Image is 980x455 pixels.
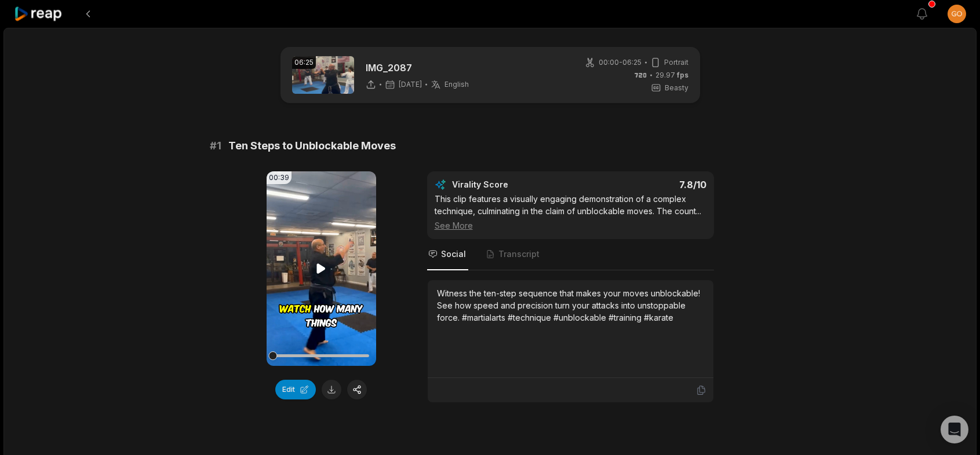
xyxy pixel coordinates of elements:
span: 00:00 - 06:25 [599,57,642,68]
span: English [445,80,469,89]
span: Social [441,248,466,260]
div: 06:25 [292,56,316,69]
p: IMG_2087 [366,61,469,75]
button: Edit [275,380,316,399]
span: Ten Steps to Unblockable Moves [228,138,396,154]
span: Portrait [664,57,688,68]
span: [DATE] [399,80,422,89]
div: This clip features a visually engaging demonstration of a complex technique, culminating in the c... [435,193,706,232]
div: 7.8 /10 [582,179,706,190]
div: Open Intercom Messenger [941,416,968,443]
div: Witness the ten-step sequence that makes your moves unblockable! See how speed and precision turn... [437,287,704,324]
video: Your browser does not support mp4 format. [267,171,376,366]
nav: Tabs [427,239,714,270]
span: Beasty [665,83,688,93]
span: Transcript [498,248,540,260]
div: See More [435,219,706,232]
span: # 1 [210,138,221,154]
span: 29.97 [655,70,688,80]
div: Virality Score [452,179,577,190]
span: fps [677,71,688,79]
